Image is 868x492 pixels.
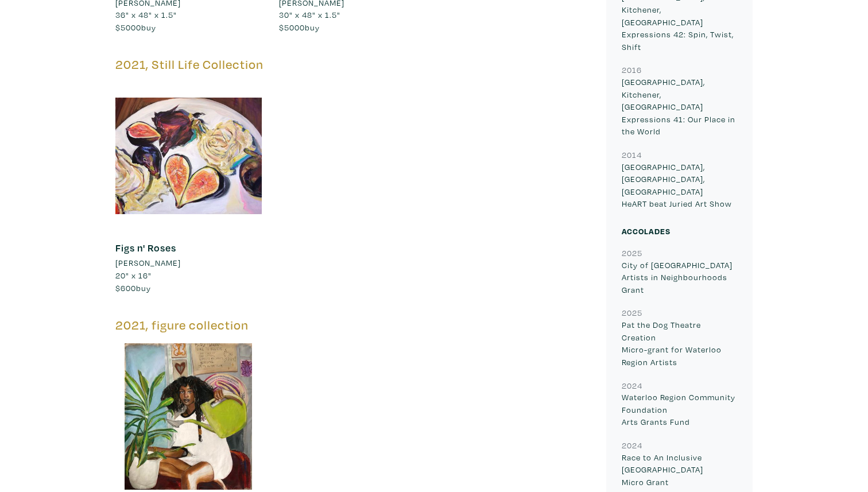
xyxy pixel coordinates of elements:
[115,270,152,281] span: 20" x 16"
[622,380,642,391] small: 2024
[279,22,305,33] span: $5000
[115,57,589,72] h5: 2021, Still Life Collection
[115,241,176,254] a: Figs n' Roses
[115,257,181,269] li: [PERSON_NAME]
[622,161,737,210] p: [GEOGRAPHIC_DATA], [GEOGRAPHIC_DATA], [GEOGRAPHIC_DATA] HeART beat Juried Art Show
[622,391,737,428] p: Waterloo Region Community Foundation Arts Grants Fund
[622,76,737,138] p: [GEOGRAPHIC_DATA], Kitchener, [GEOGRAPHIC_DATA] Expressions 41: Our Place in the World
[622,247,642,258] small: 2025
[622,451,737,489] p: Race to An Inclusive [GEOGRAPHIC_DATA] Micro Grant
[279,9,340,20] span: 30" x 48" x 1.5"
[622,307,642,318] small: 2025
[622,259,737,296] p: City of [GEOGRAPHIC_DATA] Artists in Neighbourhoods Grant
[115,22,156,33] span: buy
[622,149,642,160] small: 2014
[115,317,589,333] h5: 2021, figure collection
[622,319,737,368] p: Pat the Dog Theatre Creation Micro-grant for Waterloo Region Artists
[115,22,141,33] span: $5000
[115,257,262,269] a: [PERSON_NAME]
[622,64,642,75] small: 2016
[622,226,671,237] small: Accolades
[622,440,642,451] small: 2024
[115,282,151,293] span: buy
[115,282,136,293] span: $600
[115,9,177,20] span: 36" x 48" x 1.5"
[279,22,320,33] span: buy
